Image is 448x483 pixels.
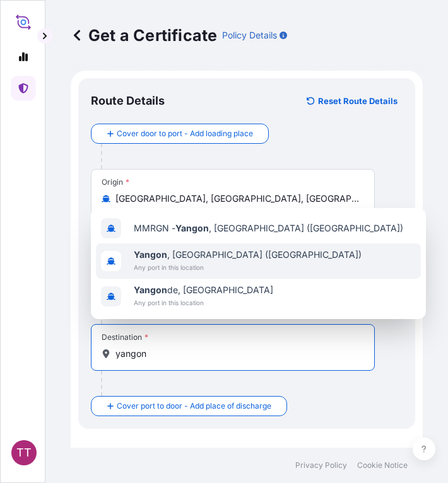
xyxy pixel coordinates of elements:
div: Show suggestions [91,208,426,319]
p: Route Details [91,93,165,108]
span: Any port in this location [134,296,273,309]
p: Cookie Notice [357,460,408,470]
input: Origin [115,192,359,205]
p: Get a Certificate [71,25,217,45]
span: , [GEOGRAPHIC_DATA] ([GEOGRAPHIC_DATA]) [134,248,362,261]
span: Any port in this location [134,261,362,274]
b: Yangon [134,284,167,295]
b: Yangon [175,223,209,233]
p: Privacy Policy [295,460,347,470]
span: MMRGN - , [GEOGRAPHIC_DATA] ([GEOGRAPHIC_DATA]) [134,222,403,235]
div: Origin [102,177,129,187]
p: Shipment Details [78,436,415,472]
p: Policy Details [222,29,277,42]
input: Destination [115,347,359,360]
b: Yangon [134,249,167,260]
span: Cover door to port - Add loading place [117,127,253,140]
div: Destination [102,332,148,342]
span: Cover port to door - Add place of discharge [117,400,271,412]
span: de, [GEOGRAPHIC_DATA] [134,284,273,296]
p: Reset Route Details [318,95,398,107]
span: TT [16,446,32,459]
